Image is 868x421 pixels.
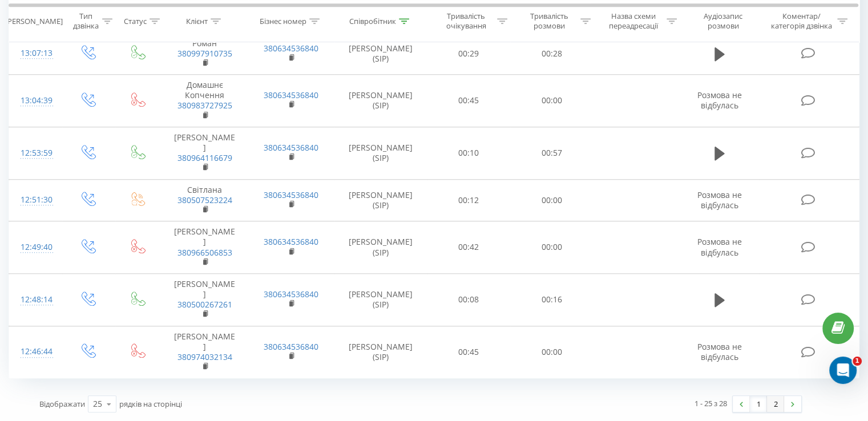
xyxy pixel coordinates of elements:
td: Світлана [162,179,248,221]
td: 00:57 [510,127,593,179]
td: 00:28 [510,33,593,75]
td: [PERSON_NAME] (SIP) [334,179,427,221]
td: [PERSON_NAME] (SIP) [334,221,427,274]
div: Коментар/категорія дзвінка [768,12,834,31]
td: Домашнє Копчення [162,75,248,127]
span: Відображати [39,399,85,409]
span: рядків на сторінці [119,399,182,409]
div: 13:07:13 [21,42,51,64]
td: 00:10 [427,127,510,179]
div: Тривалість розмови [520,12,578,31]
a: 380634536840 [264,236,318,247]
span: Розмова не відбулась [697,341,742,362]
div: 1 - 25 з 28 [695,398,727,409]
td: [PERSON_NAME] (SIP) [334,75,427,127]
a: 380974032134 [177,351,232,362]
td: 00:08 [427,273,510,326]
div: 12:48:14 [21,289,51,311]
td: Роман [162,33,248,75]
div: 12:51:30 [21,189,51,211]
a: 380634536840 [264,142,318,153]
a: 380634536840 [264,189,318,200]
a: 380634536840 [264,90,318,100]
div: Тип дзвінка [72,12,99,31]
span: Розмова не відбулась [697,236,742,257]
div: Назва схеми переадресації [604,12,664,31]
td: 00:45 [427,75,510,127]
td: [PERSON_NAME] (SIP) [334,326,427,378]
div: [PERSON_NAME] [5,17,63,26]
span: 1 [853,357,862,366]
span: Розмова не відбулась [697,90,742,111]
iframe: Intercom live chat [829,357,857,384]
div: Співробітник [349,17,396,26]
td: 00:00 [510,221,593,274]
div: Тривалість очікування [438,12,495,31]
div: 12:53:59 [21,142,51,164]
td: [PERSON_NAME] (SIP) [334,127,427,179]
td: [PERSON_NAME] [162,127,248,179]
a: 380634536840 [264,43,318,54]
td: 00:00 [510,75,593,127]
td: 00:00 [510,179,593,221]
a: 380983727925 [177,100,232,111]
td: 00:45 [427,326,510,378]
td: 00:42 [427,221,510,274]
td: 00:16 [510,273,593,326]
a: 380966506853 [177,247,232,258]
a: 380964116679 [177,152,232,163]
a: 380634536840 [264,341,318,352]
td: 00:12 [427,179,510,221]
div: Бізнес номер [260,17,306,26]
a: 380997910735 [177,48,232,59]
td: 00:29 [427,33,510,75]
a: 380507523224 [177,195,232,205]
span: Розмова не відбулась [697,189,742,211]
div: Статус [124,17,147,26]
div: 13:04:39 [21,90,51,112]
a: 380500267261 [177,299,232,310]
a: 2 [767,396,784,412]
a: 380634536840 [264,289,318,299]
div: 25 [93,398,102,410]
td: [PERSON_NAME] (SIP) [334,33,427,75]
td: [PERSON_NAME] (SIP) [334,273,427,326]
div: Клієнт [186,17,208,26]
td: [PERSON_NAME] [162,326,248,378]
div: 12:46:44 [21,341,51,363]
a: 1 [750,396,767,412]
div: 12:49:40 [21,236,51,258]
td: 00:00 [510,326,593,378]
td: [PERSON_NAME] [162,273,248,326]
td: [PERSON_NAME] [162,221,248,274]
div: Аудіозапис розмови [690,12,757,31]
